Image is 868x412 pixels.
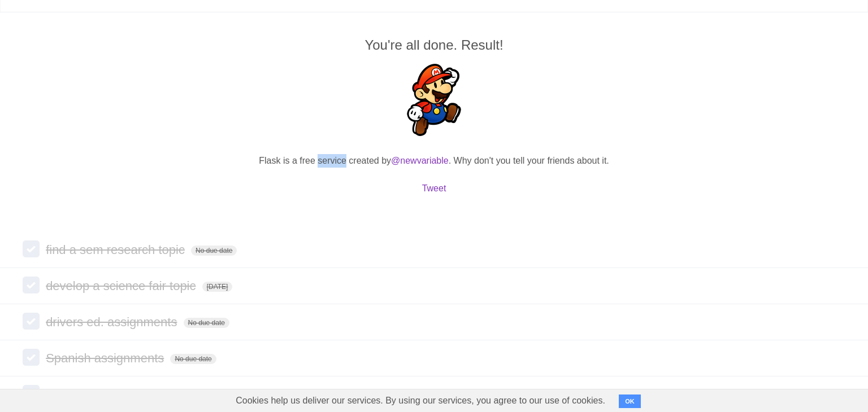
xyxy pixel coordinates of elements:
[184,318,229,328] span: No due date
[224,389,617,412] span: Cookies help us deliver our services. By using our services, you agree to our use of cookies.
[23,385,40,402] label: Done
[23,313,40,330] label: Done
[46,351,167,365] span: Spanish assignments
[46,315,180,329] span: drivers ed. assignments
[23,35,845,55] h2: You're all done. Result!
[422,183,446,193] a: Tweet
[619,395,641,408] button: OK
[391,156,449,165] a: @newvariable
[398,64,470,136] img: Super Mario
[23,349,40,366] label: Done
[46,279,198,293] span: develop a science fair topic
[23,277,40,293] label: Done
[170,354,216,364] span: No due date
[202,282,233,292] span: [DATE]
[191,246,237,256] span: No due date
[46,243,188,257] span: find a sem research topic
[46,387,117,401] span: pay for SRO
[23,240,40,257] label: Done
[23,154,845,168] p: Flask is a free service created by . Why don't you tell your friends about it.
